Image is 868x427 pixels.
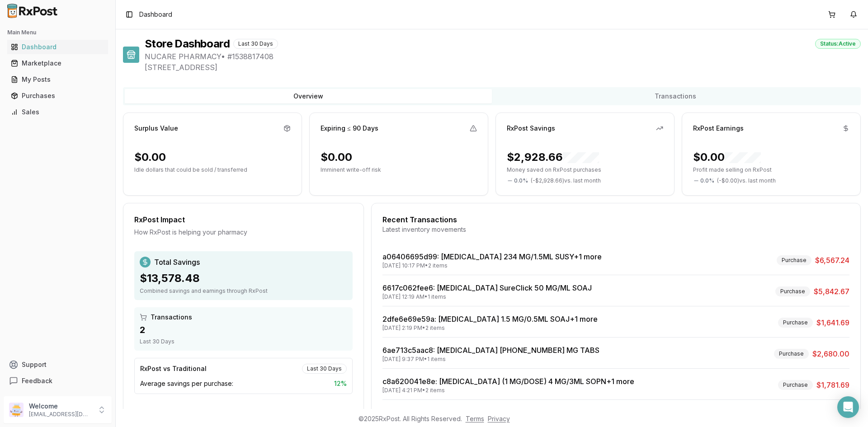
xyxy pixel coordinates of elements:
[815,39,861,49] div: Status: Active
[29,402,92,411] p: Welcome
[382,252,602,261] a: a06406695d99: [MEDICAL_DATA] 234 MG/1.5ML SUSY+1 more
[382,262,602,269] div: [DATE] 10:17 PM • 2 items
[134,228,353,237] div: How RxPost is helping your pharmacy
[507,124,555,133] div: RxPost Savings
[382,377,634,386] a: c8a620041e8e: [MEDICAL_DATA] (1 MG/DOSE) 4 MG/3ML SOPN+1 more
[11,108,104,117] div: Sales
[531,177,601,184] span: ( - $2,928.66 ) vs. last month
[11,59,104,68] div: Marketplace
[382,346,599,355] a: 6ae713c5aac8: [MEDICAL_DATA] [PHONE_NUMBER] MG TABS
[334,379,347,388] span: 12 %
[815,255,849,266] span: $6,567.24
[140,338,347,345] div: Last 30 Days
[778,380,813,390] div: Purchase
[7,88,108,104] a: Purchases
[145,37,230,51] h1: Store Dashboard
[7,104,108,120] a: Sales
[151,313,192,322] span: Transactions
[302,364,347,374] div: Last 30 Days
[382,324,598,332] div: [DATE] 2:19 PM • 2 items
[507,150,599,164] div: $2,928.66
[775,286,810,296] div: Purchase
[4,40,112,54] button: Dashboard
[382,214,849,225] div: Recent Transactions
[11,91,104,100] div: Purchases
[145,51,861,62] span: NUCARE PHARMACY • # 1538817408
[7,29,108,36] h2: Main Menu
[700,177,714,184] span: 0.0 %
[134,124,178,133] div: Surplus Value
[777,255,811,265] div: Purchase
[140,271,347,286] div: $13,578.48
[466,415,484,422] a: Terms
[7,55,108,71] a: Marketplace
[134,214,353,225] div: RxPost Impact
[778,318,813,328] div: Purchase
[154,257,200,267] span: Total Savings
[22,376,52,385] span: Feedback
[145,62,861,73] span: [STREET_ADDRESS]
[382,356,599,363] div: [DATE] 9:37 PM • 1 items
[125,89,492,103] button: Overview
[7,71,108,88] a: My Posts
[140,324,347,336] div: 2
[233,39,278,49] div: Last 30 Days
[4,4,61,18] img: RxPost Logo
[507,166,663,174] p: Money saved on RxPost purchases
[321,150,352,164] div: $0.00
[514,177,528,184] span: 0.0 %
[382,387,634,394] div: [DATE] 4:21 PM • 2 items
[139,10,172,19] nav: breadcrumb
[11,42,104,52] div: Dashboard
[382,314,598,324] a: 2dfe6e69e59a: [MEDICAL_DATA] 1.5 MG/0.5ML SOAJ+1 more
[139,10,172,19] span: Dashboard
[4,72,112,87] button: My Posts
[4,89,112,103] button: Purchases
[134,166,291,174] p: Idle dollars that could be sold / transferred
[382,283,592,292] a: 6617c062fee6: [MEDICAL_DATA] SureClick 50 MG/ML SOAJ
[4,357,112,373] button: Support
[7,39,108,55] a: Dashboard
[321,166,477,174] p: Imminent write-off risk
[9,403,24,417] img: User avatar
[140,379,233,388] span: Average savings per purchase:
[816,317,849,328] span: $1,641.69
[774,349,809,359] div: Purchase
[29,411,92,418] p: [EMAIL_ADDRESS][DOMAIN_NAME]
[693,150,761,164] div: $0.00
[140,364,207,373] div: RxPost vs Traditional
[812,348,849,359] span: $2,680.00
[134,150,166,164] div: $0.00
[693,166,849,174] p: Profit made selling on RxPost
[382,293,592,300] div: [DATE] 12:19 AM • 1 items
[717,177,776,184] span: ( - $0.00 ) vs. last month
[4,56,112,70] button: Marketplace
[488,415,510,422] a: Privacy
[382,225,849,234] div: Latest inventory movements
[814,286,849,297] span: $5,842.67
[816,380,849,390] span: $1,781.69
[4,373,112,389] button: Feedback
[837,396,859,418] div: Open Intercom Messenger
[11,75,104,84] div: My Posts
[693,124,744,133] div: RxPost Earnings
[321,124,378,133] div: Expiring ≤ 90 Days
[4,105,112,119] button: Sales
[140,287,347,295] div: Combined savings and earnings through RxPost
[492,89,859,103] button: Transactions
